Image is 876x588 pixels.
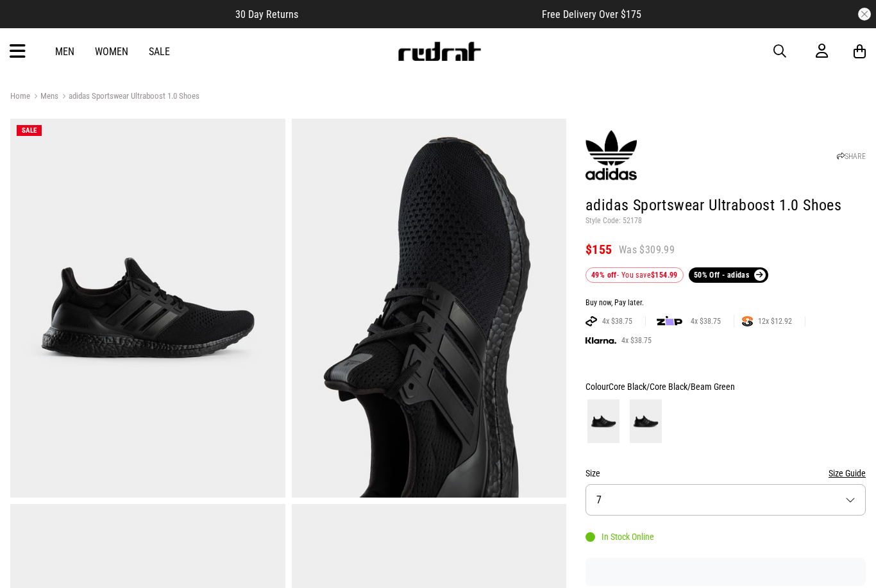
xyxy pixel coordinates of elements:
[585,379,866,394] div: Colour
[689,267,768,283] a: 50% Off - adidas
[630,399,662,443] img: Core Black/Core Black/Beam Green
[10,119,285,498] img: Adidas Sportswear Ultraboost 1.0 Shoes in Black
[585,216,866,226] p: Style Code: 52178
[95,46,128,58] a: Women
[837,152,866,161] a: SHARE
[55,46,74,58] a: Men
[585,484,866,516] button: 7
[58,91,199,103] a: adidas Sportswear Ultraboost 1.0 Shoes
[597,316,637,326] span: 4x $38.75
[585,566,866,578] iframe: Customer reviews powered by Trustpilot
[585,466,866,481] div: Size
[292,119,567,498] img: Adidas Sportswear Ultraboost 1.0 Shoes in Black
[235,8,298,21] span: 30 Day Returns
[397,42,482,61] img: Redrat logo
[585,337,616,344] img: KLARNA
[619,243,675,257] span: Was $309.99
[657,315,682,328] img: zip
[585,532,654,542] div: In Stock Online
[585,298,866,308] div: Buy now, Pay later.
[585,316,597,326] img: AFTERPAY
[596,494,602,506] span: 7
[587,399,619,443] img: Black
[10,91,30,101] a: Home
[324,8,516,21] iframe: Customer reviews powered by Trustpilot
[742,316,753,326] img: SPLITPAY
[22,126,37,135] span: SALE
[591,271,617,280] b: 49% off
[585,242,612,257] span: $155
[585,130,637,181] img: adidas
[585,267,684,283] div: - You save
[542,8,641,21] span: Free Delivery Over $175
[651,271,678,280] b: $154.99
[753,316,797,326] span: 12x $12.92
[585,196,866,216] h1: adidas Sportswear Ultraboost 1.0 Shoes
[149,46,170,58] a: Sale
[616,335,657,346] span: 4x $38.75
[686,316,726,326] span: 4x $38.75
[829,466,866,481] button: Size Guide
[30,91,58,103] a: Mens
[609,382,735,392] span: Core Black/Core Black/Beam Green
